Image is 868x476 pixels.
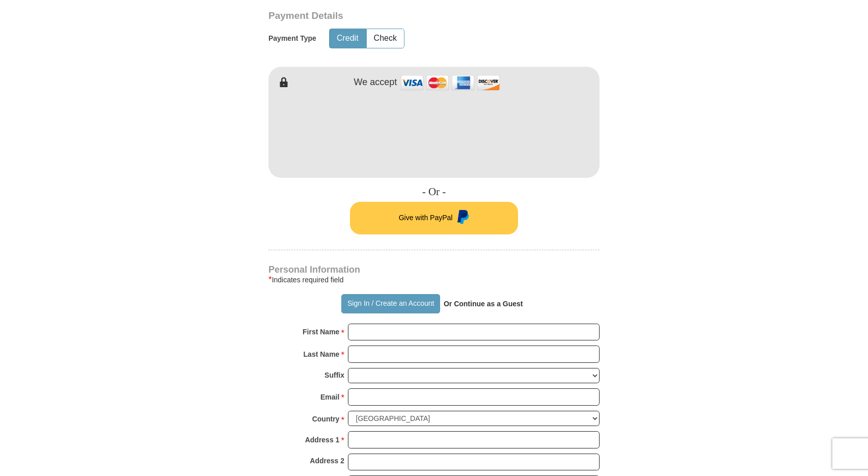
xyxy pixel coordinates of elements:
[268,266,600,274] h4: Personal Information
[367,29,404,48] button: Check
[304,347,340,361] strong: Last Name
[268,274,600,286] div: Indicates required field
[399,72,501,94] img: credit cards accepted
[268,34,316,43] h5: Payment Type
[268,186,600,198] h4: - Or -
[305,433,340,447] strong: Address 1
[312,412,340,426] strong: Country
[303,325,339,339] strong: First Name
[350,202,518,234] button: Give with PayPal
[454,210,469,226] img: paypal
[330,29,366,48] button: Credit
[341,294,440,313] button: Sign In / Create an Account
[444,300,523,308] strong: Or Continue as a Guest
[354,77,397,88] h4: We accept
[324,368,344,382] strong: Suffix
[268,10,528,22] h3: Payment Details
[399,214,453,222] span: Give with PayPal
[310,454,344,468] strong: Address 2
[320,390,339,404] strong: Email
